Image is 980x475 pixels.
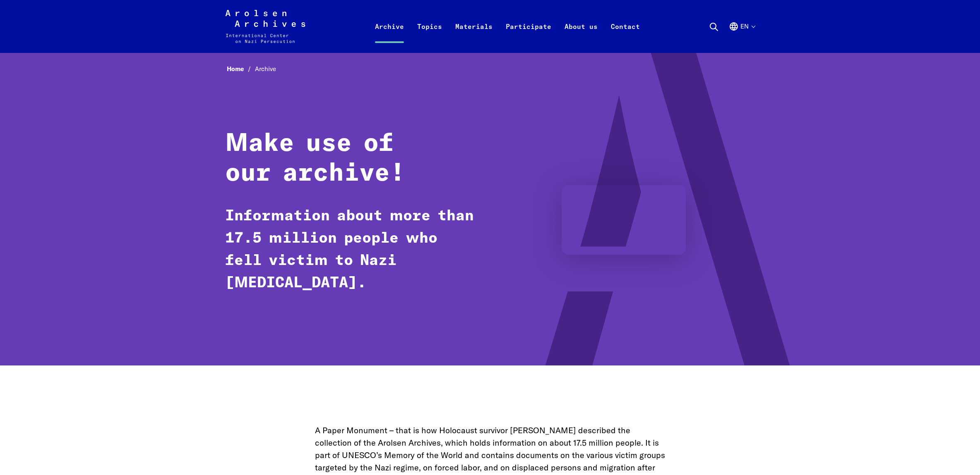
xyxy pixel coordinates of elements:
[225,129,476,189] h1: Make use of our archive!
[499,20,558,53] a: Participate
[368,20,411,53] a: Archive
[449,20,499,53] a: Materials
[225,205,476,294] p: Information about more than 17.5 million people who fell victim to Nazi [MEDICAL_DATA].
[227,65,255,73] a: Home
[604,20,646,53] a: Contact
[558,20,604,53] a: About us
[225,63,755,76] nav: Breadcrumb
[255,65,276,73] span: Archive
[411,20,449,53] a: Topics
[729,21,755,51] button: English, language selection
[368,10,646,43] nav: Primary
